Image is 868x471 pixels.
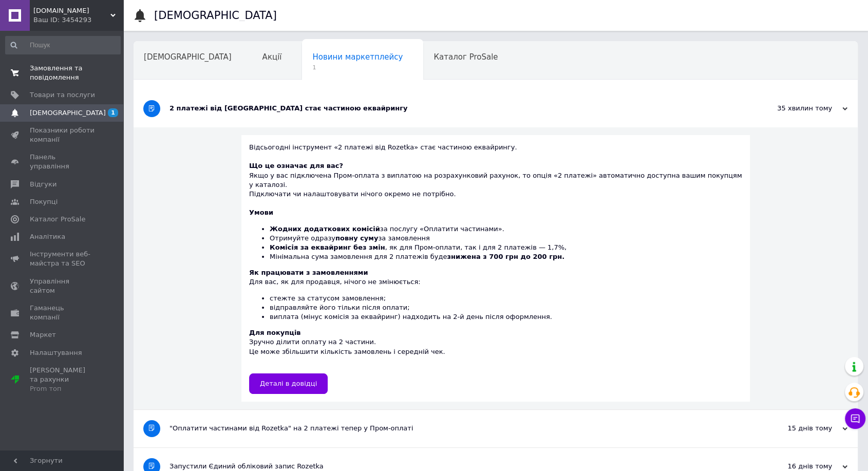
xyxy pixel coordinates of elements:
div: Запустили Єдиний обліковий запис Rozetka [169,462,745,471]
span: Аналітика [30,232,65,241]
a: Деталі в довідці [249,373,328,394]
div: 15 днів тому [745,424,847,433]
span: [DEMOGRAPHIC_DATA] [144,52,232,62]
span: Налаштування [30,348,82,357]
b: Як працювати з замовленнями [249,269,368,276]
input: Пошук [5,36,121,54]
div: 35 хвилин тому [745,104,847,113]
span: Деталі в довідці [260,380,317,387]
li: Отримуйте одразу за замовлення [270,234,742,243]
span: Покупці [30,197,58,206]
span: Каталог ProSale [30,215,85,224]
li: Мінімальна сума замовлення для 2 платежів буде [270,252,742,261]
span: Відгуки [30,180,56,189]
h1: [DEMOGRAPHIC_DATA] [154,9,277,22]
div: Якщо у вас підключена Пром-оплата з виплатою на розрахунковий рахунок, то опція «2 платежі» автом... [249,161,742,199]
span: [PERSON_NAME] та рахунки [30,366,95,394]
span: Панель управління [30,153,95,171]
span: Каталог ProSale [433,52,498,62]
div: 16 днів тому [745,462,847,471]
button: Чат з покупцем [845,408,865,429]
li: виплата (мінус комісія за еквайринг) надходить на 2-й день після оформлення. [270,312,742,322]
span: 1 [312,64,403,71]
span: Показники роботи компанії [30,126,95,144]
div: Prom топ [30,384,95,393]
li: стежте за статусом замовлення; [270,294,742,303]
span: Замовлення та повідомлення [30,64,95,82]
b: Жодних додаткових комісій [270,225,380,233]
span: Інструменти веб-майстра та SEO [30,250,95,268]
div: Для вас, як для продавця, нічого не змінюється: [249,268,742,322]
b: повну суму [335,234,378,242]
div: Зручно ділити оплату на 2 частини. Це може збільшити кількість замовлень і середній чек. [249,328,742,366]
span: Новини маркетплейсу [312,52,403,62]
li: за послугу «Оплатити частинами». [270,224,742,234]
span: Товари та послуги [30,90,95,100]
span: 1 [108,108,118,117]
div: Відсьогодні інструмент «2 платежі від Rozetka» стає частиною еквайрингу. [249,143,742,161]
span: [DEMOGRAPHIC_DATA] [30,108,106,118]
li: відправляйте його тільки після оплати; [270,303,742,312]
div: "Оплатити частинами від Rozetka" на 2 платежі тепер у Пром-оплаті [169,424,745,433]
div: 2 платежі від [GEOGRAPHIC_DATA] стає частиною еквайрингу [169,104,745,113]
b: знижена з 700 грн до 200 грн. [447,253,564,260]
span: beartoys.in.ua [33,6,110,15]
b: Умови [249,209,273,216]
li: , як для Пром-оплати, так і для 2 платежів — 1,7%, [270,243,742,252]
b: Комісія за еквайринг без змін [270,243,385,251]
span: Гаманець компанії [30,304,95,322]
span: Маркет [30,330,56,340]
span: Акції [262,52,282,62]
b: Для покупців [249,329,300,336]
span: Управління сайтом [30,277,95,295]
b: Що це означає для вас? [249,162,343,169]
div: Ваш ID: 3454293 [33,15,123,25]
